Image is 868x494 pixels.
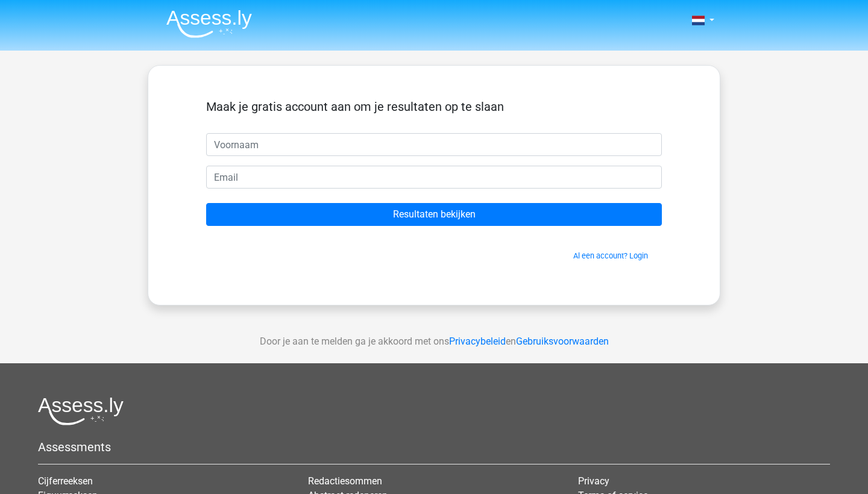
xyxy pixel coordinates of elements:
a: Gebruiksvoorwaarden [516,336,609,347]
h5: Assessments [38,440,830,454]
a: Privacy [578,475,609,487]
img: Assessly logo [38,397,124,425]
input: Resultaten bekijken [206,203,662,226]
input: Voornaam [206,133,662,156]
input: Email [206,166,662,189]
a: Al een account? Login [573,251,648,260]
h5: Maak je gratis account aan om je resultaten op te slaan [206,99,662,114]
img: Assessly [166,10,252,38]
a: Privacybeleid [449,336,506,347]
a: Cijferreeksen [38,475,93,487]
a: Redactiesommen [308,475,382,487]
